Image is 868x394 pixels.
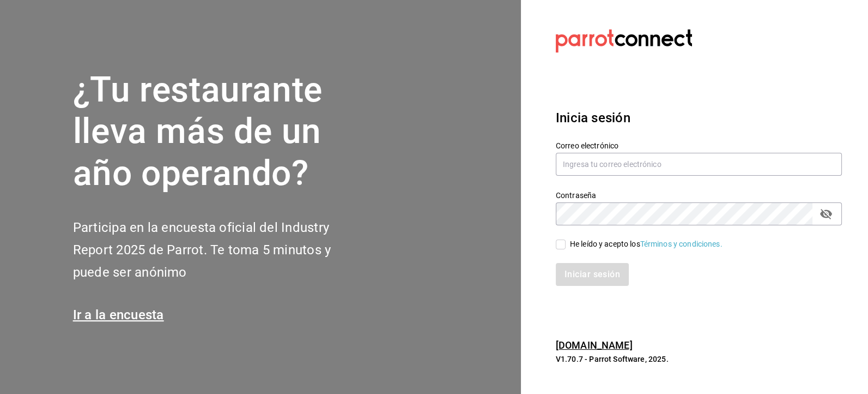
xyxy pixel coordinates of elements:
h2: Participa en la encuesta oficial del Industry Report 2025 de Parrot. Te toma 5 minutos y puede se... [73,217,367,283]
a: Ir a la encuesta [73,307,164,323]
div: He leído y acepto los [570,238,723,250]
a: Términos y condiciones. [640,240,723,248]
input: Ingresa tu correo electrónico [556,153,842,176]
label: Contraseña [556,191,842,199]
h1: ¿Tu restaurante lleva más de un año operando? [73,69,367,195]
p: V1.70.7 - Parrot Software, 2025. [556,354,842,365]
a: [DOMAIN_NAME] [556,339,633,351]
h3: Inicia sesión [556,108,842,128]
label: Correo electrónico [556,141,842,149]
button: passwordField [817,205,835,223]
